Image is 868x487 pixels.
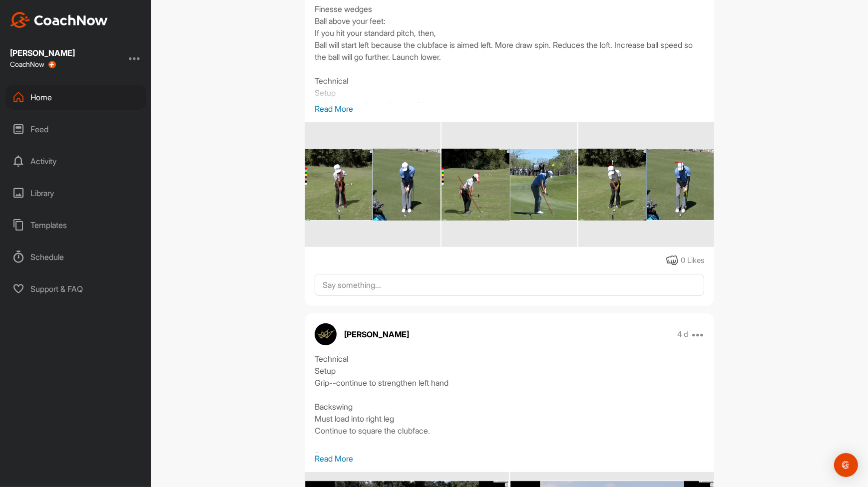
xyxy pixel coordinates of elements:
[441,149,577,221] img: media
[5,149,146,174] div: Activity
[10,12,108,28] img: CoachNow
[344,328,409,340] p: [PERSON_NAME]
[315,453,704,465] p: Read More
[578,149,714,221] img: media
[315,3,704,103] div: Finesse wedges Ball above your feet: If you hit your standard pitch, then, Ball will start left b...
[305,149,440,221] img: media
[5,213,146,238] div: Templates
[5,244,146,269] div: Schedule
[10,49,75,57] div: [PERSON_NAME]
[315,353,704,453] div: Technical Setup Grip--continue to strengthen left hand Backswing Must load into right leg Continu...
[10,60,56,68] div: CoachNow
[315,103,704,115] p: Read More
[5,181,146,206] div: Library
[5,85,146,110] div: Home
[678,329,689,339] p: 4 d
[681,255,704,266] div: 0 Likes
[315,323,337,345] img: avatar
[834,453,858,477] div: Open Intercom Messenger
[5,117,146,142] div: Feed
[5,276,146,301] div: Support & FAQ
